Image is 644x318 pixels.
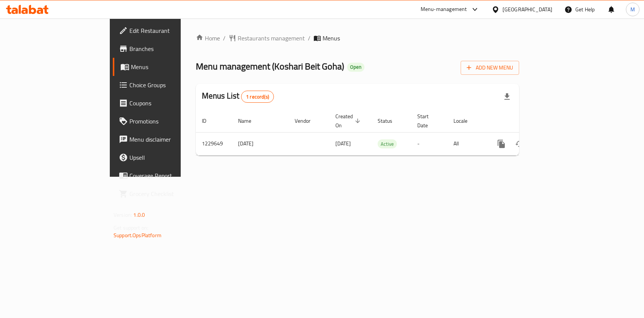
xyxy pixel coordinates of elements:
[113,185,217,203] a: Grocery Checklist
[453,116,477,125] span: Locale
[129,135,211,144] span: Menu disclaimer
[347,63,364,72] div: Open
[510,135,529,153] button: Change Status
[129,80,211,90] span: Choice Groups
[113,112,217,130] a: Promotions
[323,34,340,43] span: Menus
[129,117,211,126] span: Promotions
[113,148,217,167] a: Upsell
[114,230,161,240] a: Support.OpsPlatform
[114,210,132,220] span: Version:
[295,116,320,125] span: Vendor
[241,93,274,100] span: 1 record(s)
[202,90,274,103] h2: Menus List
[378,116,402,125] span: Status
[630,5,635,14] span: M
[223,34,226,43] li: /
[378,139,397,148] div: Active
[129,171,211,180] span: Coverage Report
[417,112,438,130] span: Start Date
[113,22,217,40] a: Edit Restaurant
[113,76,217,94] a: Choice Groups
[113,58,217,76] a: Menus
[238,34,305,43] span: Restaurants management
[347,64,364,70] span: Open
[335,112,363,130] span: Created On
[461,61,519,75] button: Add New Menu
[411,132,447,155] td: -
[232,132,289,155] td: [DATE]
[335,139,351,148] span: [DATE]
[492,135,510,153] button: more
[308,34,310,43] li: /
[238,116,261,125] span: Name
[129,26,211,35] span: Edit Restaurant
[133,210,145,220] span: 1.0.0
[113,40,217,58] a: Branches
[114,223,148,233] span: Get support on:
[503,5,552,14] div: [GEOGRAPHIC_DATA]
[113,94,217,112] a: Coupons
[421,5,467,14] div: Menu-management
[113,130,217,148] a: Menu disclaimer
[113,167,217,185] a: Coverage Report
[196,34,519,43] nav: breadcrumb
[229,34,305,43] a: Restaurants management
[129,153,211,162] span: Upsell
[131,62,211,71] span: Menus
[196,110,571,156] table: enhanced table
[486,110,571,133] th: Actions
[498,88,516,106] div: Export file
[447,132,486,155] td: All
[467,63,513,73] span: Add New Menu
[202,116,216,125] span: ID
[129,99,211,108] span: Coupons
[129,44,211,53] span: Branches
[129,189,211,198] span: Grocery Checklist
[196,58,344,75] span: Menu management ( Koshari Beit Goha )
[378,140,397,148] span: Active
